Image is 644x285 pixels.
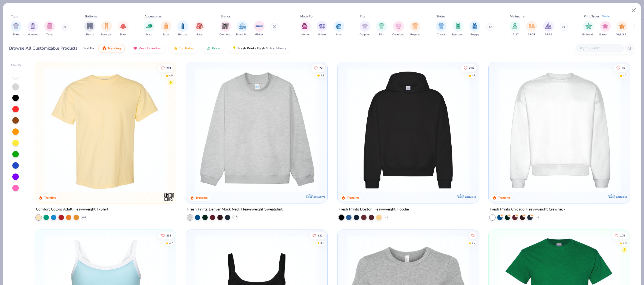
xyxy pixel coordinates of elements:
[452,21,464,37] div: filter for Sportswear
[526,21,537,37] button: filter button
[118,21,129,37] button: filter button
[472,241,475,245] div: 4.7
[473,68,603,193] img: d4a37e75-5f2b-4aef-9a6e-23330c63bbc0
[13,23,19,29] img: Shirts Image
[84,21,95,37] div: filter for Shorts
[196,33,203,37] span: Bags
[616,21,628,37] button: filter button
[334,21,344,37] div: filter for Men
[455,23,461,29] img: Sportswear Image
[146,33,152,37] span: Hats
[511,33,519,37] span: 12-17
[120,23,126,29] img: Skirts Image
[334,21,344,37] button: filter button
[44,21,55,37] button: filter button
[254,21,265,37] button: filter button
[221,14,231,19] div: Brands
[612,232,628,239] button: Like
[470,33,479,37] span: Preppy
[161,21,171,37] div: filter for Totes
[232,46,236,50] img: flash.gif
[579,45,620,51] input: Try "T-Shirt"
[30,23,36,29] img: Hoodies Image
[392,33,404,37] span: Oversized
[320,73,324,77] div: 4.8
[385,216,388,219] span: + 9
[192,68,322,193] img: f5d85501-0dbb-4ee4-b115-c08fa3845d83
[336,23,342,29] img: Men Image
[582,33,595,37] span: Embroidery
[310,232,325,239] button: Like
[545,33,552,37] span: 24-35
[301,33,310,37] span: Women
[536,216,539,219] span: + 9
[104,23,109,29] img: Sweatpants Image
[620,234,625,237] span: 105
[163,33,169,37] span: Totes
[177,21,188,37] button: filter button
[379,33,384,37] span: Slim
[469,66,474,69] span: 236
[392,21,404,37] button: filter button
[512,23,518,29] img: 12-17 Image
[360,14,365,19] div: Fits
[602,23,608,29] img: Screen Print Image
[410,33,420,37] span: Regular
[376,21,387,37] button: filter button
[360,21,370,37] div: filter for Cropped
[11,64,22,68] div: Filter By
[194,21,205,37] button: filter button
[100,21,113,37] button: filter button
[233,216,237,219] span: + 10
[161,21,171,37] button: filter button
[86,33,94,37] span: Shorts
[146,23,152,29] img: Hats Image
[629,5,639,16] button: Close
[219,21,232,37] div: filter for Comfort Colors
[36,206,108,213] div: Comfort Colors Adult Heavyweight T-Shirt
[469,232,477,239] button: Like
[452,21,464,37] button: filter button
[526,21,537,37] div: filter for 18-23
[543,21,554,37] button: filter button
[102,46,107,50] img: trending.gif
[100,21,113,37] div: filter for Sweatpants
[545,23,551,29] img: 24-35 Image
[133,46,137,50] img: most_fav.gif
[379,23,385,29] img: Slim Image
[179,46,194,50] span: Top Rated
[584,14,600,19] div: Print Types
[219,21,232,37] button: filter button
[266,45,286,51] span: 5 day delivery
[11,14,18,19] div: Tops
[300,21,311,37] div: filter for Women
[360,21,370,37] button: filter button
[510,14,525,19] div: Minimums
[238,22,246,30] img: Fresh Prints Image
[319,23,325,29] img: Unisex Image
[44,21,55,37] div: filter for Tanks
[196,23,202,29] img: Bags Image
[40,68,171,193] img: 029b8af0-80e6-406f-9fdc-fdf898547912
[236,33,248,37] span: Fresh Prints
[436,21,447,37] button: filter button
[300,21,311,37] button: filter button
[543,21,554,37] div: filter for 24-35
[510,21,520,37] div: filter for 12-17
[144,21,155,37] button: filter button
[300,14,314,19] div: Made For
[169,73,173,77] div: 4.9
[138,46,161,50] span: Most Favorited
[623,241,627,245] div: 4.8
[164,192,174,202] img: Comfort Colors logo
[437,33,445,37] span: Classic
[395,23,401,29] img: Oversized Image
[461,64,477,72] button: Like
[472,23,478,29] img: Preppy Image
[319,66,323,69] span: 72
[311,64,325,72] button: Like
[84,21,95,37] button: filter button
[317,21,327,37] div: filter for Unisex
[529,23,535,29] img: 18-23 Image
[98,44,125,53] button: Trending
